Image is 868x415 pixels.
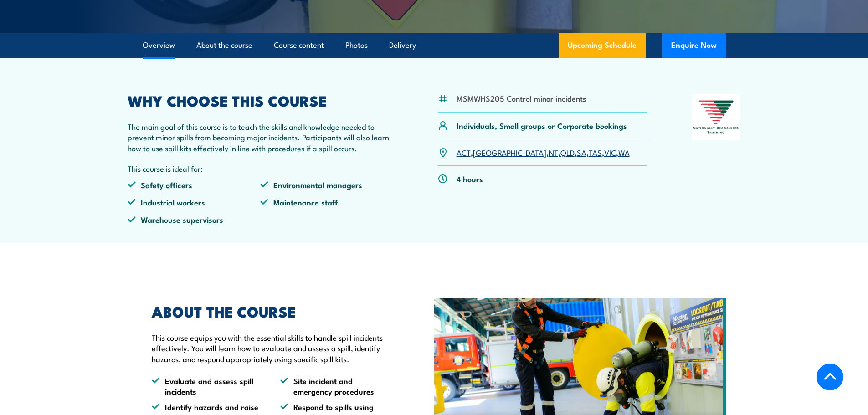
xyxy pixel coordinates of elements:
[128,179,261,190] li: Safety officers
[560,147,575,158] a: QLD
[152,375,264,397] li: Evaluate and assess spill incidents
[457,147,630,158] p: , , , , , , ,
[577,147,586,158] a: SA
[128,163,394,174] p: This course is ideal for:
[345,33,368,57] a: Photos
[128,214,261,225] li: Warehouse supervisors
[457,147,471,158] a: ACT
[128,121,394,153] p: The main goal of this course is to teach the skills and knowledge needed to prevent minor spills ...
[128,197,261,207] li: Industrial workers
[143,33,175,57] a: Overview
[692,94,741,140] img: Nationally Recognised Training logo.
[589,147,602,158] a: TAS
[196,33,252,57] a: About the course
[280,375,392,397] li: Site incident and emergency procedures
[473,147,546,158] a: [GEOGRAPHIC_DATA]
[152,305,392,318] h2: ABOUT THE COURSE
[457,120,627,131] p: Individuals, Small groups or Corporate bookings
[457,174,483,184] p: 4 hours
[604,147,616,158] a: VIC
[457,93,586,103] li: MSMWHS205 Control minor incidents
[549,147,558,158] a: NT
[128,94,394,107] h2: WHY CHOOSE THIS COURSE
[260,197,393,207] li: Maintenance staff
[260,179,393,190] li: Environmental managers
[662,33,726,58] button: Enquire Now
[559,33,646,58] a: Upcoming Schedule
[152,332,392,364] p: This course equips you with the essential skills to handle spill incidents effectively. You will ...
[618,147,630,158] a: WA
[389,33,416,57] a: Delivery
[274,33,324,57] a: Course content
